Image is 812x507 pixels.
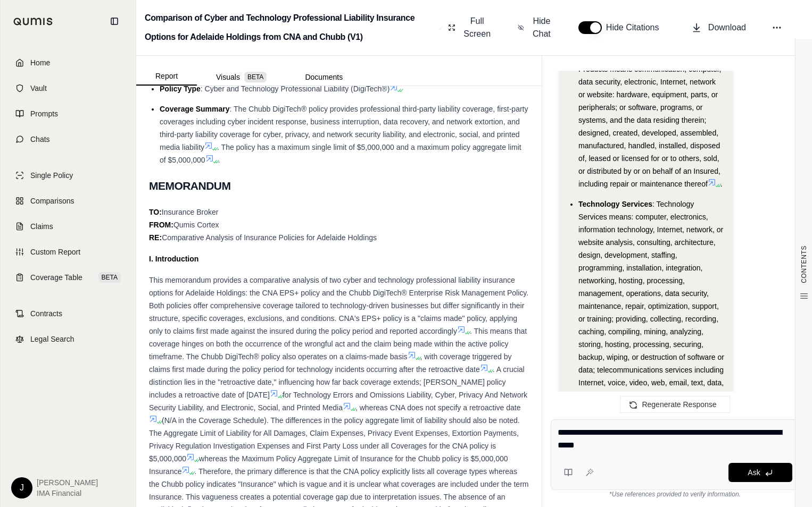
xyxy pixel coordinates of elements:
[462,15,492,40] span: Full Screen
[162,208,219,216] span: Insurance Broker
[30,196,74,206] span: Comparisons
[286,69,362,86] button: Documents
[149,276,528,335] span: This memorandum provides a comparative analysis of two cyber and technology professional liabilit...
[7,128,129,151] a: Chats
[149,221,173,229] strong: FROM:
[531,15,553,40] span: Hide Chat
[578,200,652,208] span: Technology Services
[136,67,197,86] button: Report
[149,352,512,374] span: , with coverage triggered by claims first made during the policy period for technology incidents ...
[11,477,32,498] div: J
[30,247,80,257] span: Custom Report
[30,57,50,68] span: Home
[7,51,129,74] a: Home
[513,11,557,45] button: Hide Chat
[145,9,435,47] h2: Comparison of Cyber and Technology Professional Liability Insurance Options for Adelaide Holdings...
[7,266,129,289] a: Coverage TableBETA
[578,200,724,463] span: : Technology Services means: computer, electronics, information technology, Internet, network, or...
[606,21,666,34] span: Hide Citations
[106,13,123,30] button: Collapse sidebar
[37,477,98,488] span: [PERSON_NAME]
[160,105,528,151] span: : The Chubb DigiTech® policy provides professional third-party liability coverage, first-party co...
[578,52,721,188] span: : Technology Products means communication, computer, data security, electronic, Internet, network...
[173,221,219,229] span: Qumis Cortex
[160,105,230,113] span: Coverage Summary
[720,180,723,188] span: .
[149,175,529,197] h2: MEMORANDUM
[7,240,129,264] a: Custom Report
[800,246,808,283] span: CONTENTS
[30,170,73,181] span: Single Policy
[149,208,162,216] strong: TO:
[7,302,129,325] a: Contracts
[149,327,527,361] span: . This means that coverage hinges on both the occurrence of the wrongful act and the claim being ...
[30,334,74,344] span: Legal Search
[149,454,508,476] span: whereas the Maximum Policy Aggregate Limit of Insurance for the Chubb policy is $5,000,000 Insurance
[149,255,198,263] strong: I. Introduction
[748,468,760,477] span: Ask
[149,365,525,399] span: . A crucial distinction lies in the "retroactive date," influencing how far back coverage extends...
[728,463,792,482] button: Ask
[444,11,496,45] button: Full Screen
[98,272,121,283] span: BETA
[30,272,82,283] span: Coverage Table
[197,69,286,86] button: Visuals
[160,143,521,164] span: . The policy has a maximum single limit of $5,000,000 and a maximum policy aggregate limit of $5,...
[149,416,520,463] span: (N/A in the Coverage Schedule). The differences in the policy aggregate limit of liability should...
[7,77,129,100] a: Vault
[7,164,129,187] a: Single Policy
[708,21,746,34] span: Download
[149,391,527,412] span: for Technology Errors and Omissions Liability, Cyber, Privacy And Network Security Liability, and...
[30,108,58,119] span: Prompts
[149,233,162,242] strong: RE:
[642,400,716,409] span: Regenerate Response
[30,83,47,94] span: Vault
[620,396,730,413] button: Regenerate Response
[201,84,390,93] span: : Cyber and Technology Professional Liability (DigiTech®)
[30,134,50,145] span: Chats
[244,72,267,82] span: BETA
[7,189,129,213] a: Comparisons
[7,327,129,351] a: Legal Search
[30,308,62,319] span: Contracts
[13,18,53,26] img: Qumis Logo
[37,488,98,498] span: IMA Financial
[218,156,220,164] span: .
[160,84,201,93] span: Policy Type
[687,17,750,38] button: Download
[355,403,521,412] span: , whereas CNA does not specify a retroactive date
[551,490,799,498] div: *Use references provided to verify information.
[30,221,53,232] span: Claims
[7,102,129,125] a: Prompts
[162,233,377,242] span: Comparative Analysis of Insurance Policies for Adelaide Holdings
[7,215,129,238] a: Claims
